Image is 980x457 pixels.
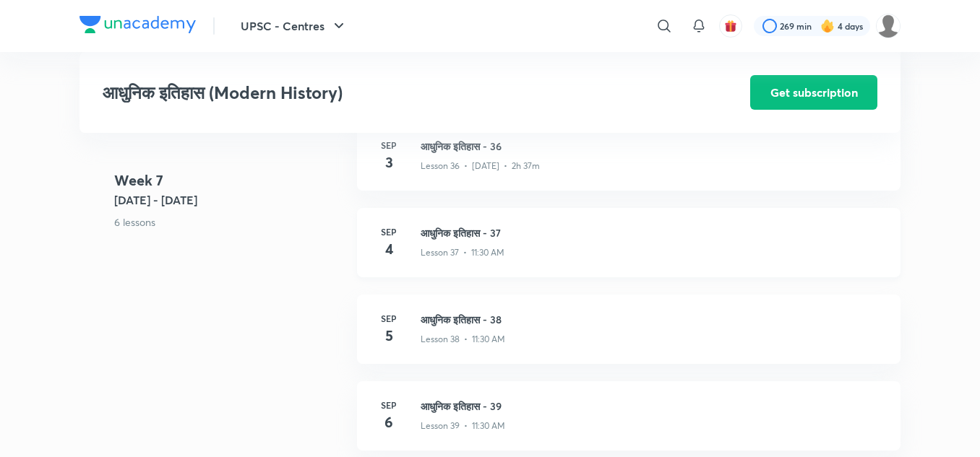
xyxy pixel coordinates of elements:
[374,325,403,347] h4: 5
[820,19,835,33] img: streak
[374,152,403,173] h4: 3
[750,75,877,110] button: Get subscription
[374,412,403,433] h4: 6
[114,170,345,191] h4: Week 7
[232,12,356,40] button: UPSC - Centres
[374,399,403,412] h6: Sep
[374,238,403,260] h4: 4
[719,14,742,38] button: avatar
[421,246,504,259] p: Lesson 37 • 11:30 AM
[421,399,883,414] h3: आधुनिक इतिहास - 39
[724,19,737,32] img: avatar
[114,214,345,230] p: 6 lessons
[374,312,403,325] h6: Sep
[374,225,403,238] h6: Sep
[421,333,505,346] p: Lesson 38 • 11:30 AM
[876,14,901,38] img: amit tripathi
[421,139,883,154] h3: आधुनिक इतिहास - 36
[374,139,403,152] h6: Sep
[357,208,901,295] a: Sep4आधुनिक इतिहास - 37Lesson 37 • 11:30 AM
[421,419,505,432] p: Lesson 39 • 11:30 AM
[79,16,196,37] a: Company Logo
[79,16,196,33] img: Company Logo
[357,295,901,381] a: Sep5आधुनिक इतिहास - 38Lesson 38 • 11:30 AM
[103,82,669,103] h3: आधुनिक इतिहास (Modern History)
[421,225,883,240] h3: आधुनिक इतिहास - 37
[421,160,540,173] p: Lesson 36 • [DATE] • 2h 37m
[114,191,345,209] h5: [DATE] - [DATE]
[357,121,901,208] a: Sep3आधुनिक इतिहास - 36Lesson 36 • [DATE] • 2h 37m
[421,312,883,327] h3: आधुनिक इतिहास - 38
